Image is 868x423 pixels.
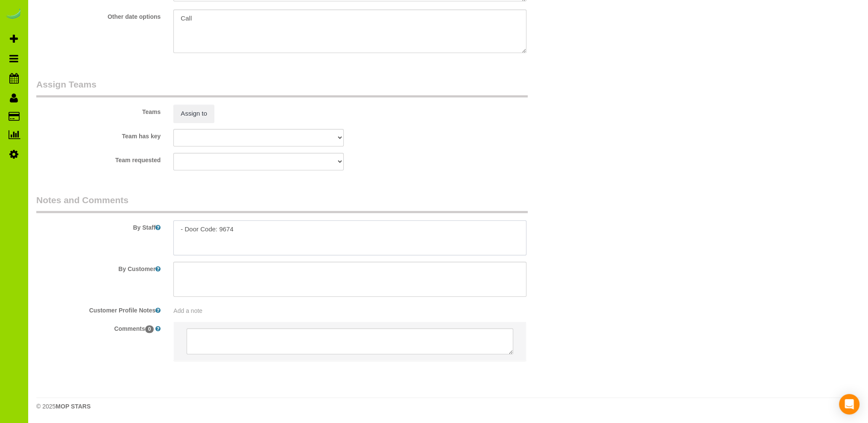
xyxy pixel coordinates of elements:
legend: Notes and Comments [36,194,528,213]
div: © 2025 [36,402,859,411]
img: Automaid Logo [5,9,22,20]
label: Customer Profile Notes [30,303,167,315]
span: Add a note [173,307,202,314]
label: Team has key [30,129,167,140]
button: Assign to [173,105,214,123]
span: 0 [145,325,154,333]
label: Teams [30,105,167,116]
label: By Staff [30,220,167,232]
label: By Customer [30,262,167,273]
label: Comments [30,321,167,333]
label: Team requested [30,153,167,164]
label: Other date options [30,9,167,21]
div: Open Intercom Messenger [839,394,859,414]
legend: Assign Teams [36,78,528,97]
strong: MOP STARS [56,403,91,410]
